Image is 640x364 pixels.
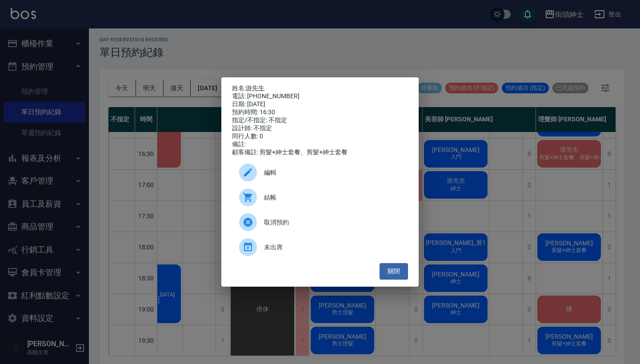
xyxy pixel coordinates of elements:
p: 姓名: [232,84,408,92]
div: 電話: [PHONE_NUMBER] [232,92,408,100]
div: 預約時間: 16:30 [232,108,408,116]
a: 游先生 [246,84,264,92]
div: 指定/不指定: 不指定 [232,116,408,124]
div: 編輯 [232,160,408,185]
button: 關閉 [380,263,408,280]
div: 顧客備註: 剪髮+紳士套餐、剪髮+紳士套餐 [232,148,408,156]
div: 同行人數: 0 [232,132,408,140]
div: 設計師: 不指定 [232,124,408,132]
div: 取消預約 [232,210,408,235]
span: 編輯 [264,168,401,177]
span: 未出席 [264,243,401,252]
div: 日期: [DATE] [232,100,408,108]
span: 取消預約 [264,218,401,227]
div: 備註: [232,140,408,148]
a: 結帳 [232,185,408,210]
div: 未出席 [232,235,408,260]
span: 結帳 [264,193,401,202]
